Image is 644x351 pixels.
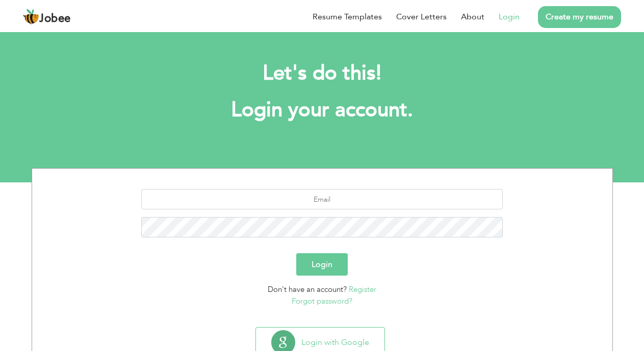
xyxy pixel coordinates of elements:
[39,13,71,24] span: Jobee
[296,253,348,276] button: Login
[499,11,520,23] a: Login
[292,296,352,306] a: Forgot password?
[396,11,447,23] a: Cover Letters
[349,284,376,294] a: Register
[23,9,71,25] a: Jobee
[538,6,621,28] a: Create my resume
[461,11,484,23] a: About
[47,60,598,87] h2: Let's do this!
[313,11,382,23] a: Resume Templates
[141,189,503,209] input: Email
[47,97,598,123] h1: Login your account.
[268,284,347,294] span: Don't have an account?
[23,9,39,25] img: jobee.io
